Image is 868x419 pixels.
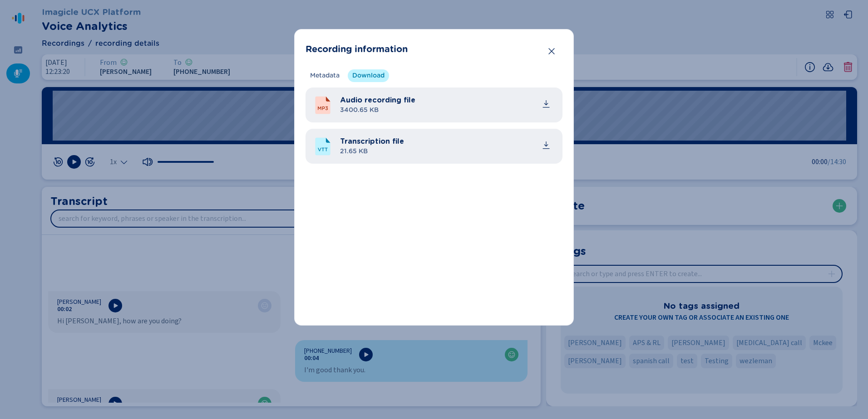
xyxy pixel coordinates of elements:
[340,136,555,156] div: transcription_20251015_122320_MaureenAllanson-+16197461979.vtt.txt
[340,147,404,156] span: 21.65 KB
[542,42,561,60] button: Close
[310,71,340,80] span: Metadata
[542,141,551,150] svg: download
[313,136,333,156] svg: VTTFile
[340,136,404,147] span: Transcription file
[340,95,555,115] div: audio_20251015_122320_MaureenAllanson-+16197461979.mp3
[542,99,551,108] div: Download file
[537,95,555,113] button: common.download
[306,40,562,58] header: Recording information
[542,99,551,108] svg: download
[340,95,415,106] span: Audio recording file
[542,141,551,150] div: Download file
[313,95,333,115] svg: MP3File
[537,136,555,154] button: common.download
[340,106,415,115] span: 3400.65 KB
